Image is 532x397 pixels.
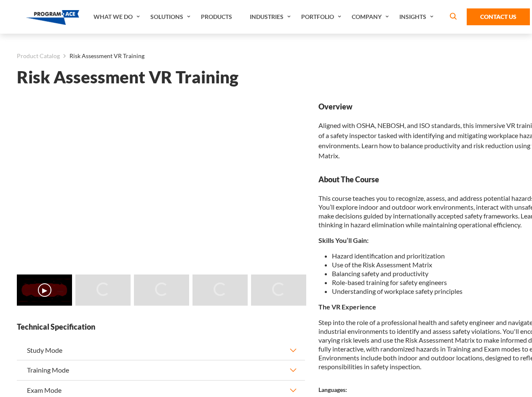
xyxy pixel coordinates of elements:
[17,322,305,332] strong: Technical Specification
[318,386,347,393] strong: Languages:
[17,51,60,61] a: Product Catalog
[60,51,144,61] li: Risk Assessment VR Training
[17,341,305,360] button: Study Mode
[38,283,51,297] button: ▶
[17,360,305,380] button: Training Mode
[17,274,72,306] img: Risk Assessment VR Training - Video 0
[26,10,80,25] img: Program-Ace
[17,101,305,264] iframe: Risk Assessment VR Training - Video 0
[467,8,530,25] a: Contact Us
